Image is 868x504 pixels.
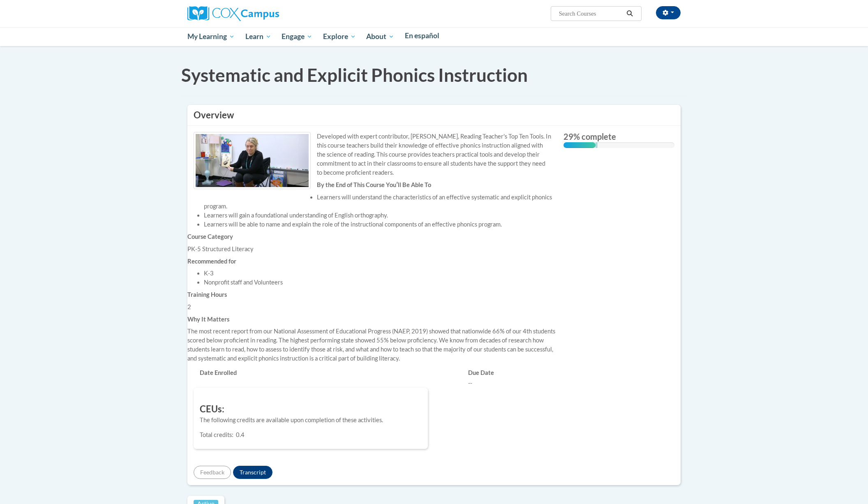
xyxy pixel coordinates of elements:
a: En español [399,27,445,44]
a: Engage [276,27,318,46]
button: Account Settings [656,6,681,19]
div: -- [468,379,545,388]
h3: CEUs: [200,403,422,416]
span: My Learning [187,32,235,42]
a: About [361,27,400,46]
div: 0.001% [596,142,598,148]
label: 29% complete [563,132,674,141]
li: Learners will gain a foundational understanding of English orthography. [204,211,557,220]
h6: Due Date [468,369,545,377]
div: PK-5 Structured Literacy [187,245,557,254]
h6: By the End of This Course Youʹll Be Able To [187,181,557,189]
div: 29% complete [563,142,596,148]
div: Main menu [175,27,693,46]
button: Search [624,9,636,18]
h6: Recommended for [187,258,557,265]
a: Learn [240,27,277,46]
li: Learners will be able to name and explain the role of the instructional components of an effectiv... [204,220,557,229]
div: Total credits: 0.4 [200,430,422,439]
input: Search Courses [558,9,624,18]
li: Learners will understand the characteristics of an effective systematic and explicit phonics prog... [204,193,557,211]
div: The most recent report from our National Assessment of Educational Progress (NAEP, 2019) showed t... [187,327,557,363]
span: En español [405,31,439,40]
h6: Training Hours [187,291,557,298]
button: Transcript [233,466,272,479]
p: The following credits are available upon completion of these activities. [200,416,422,425]
i:  [626,11,634,17]
img: Cox Campus [187,6,279,21]
li: Nonprofit staff and Volunteers [204,278,557,287]
span: About [366,32,394,42]
span: Explore [323,32,356,42]
h6: Why It Matters [187,316,557,323]
button: Feedback [194,466,231,479]
a: Explore [318,27,361,46]
li: K-3 [204,269,557,278]
h3: Overview [194,109,674,122]
div: Developed with expert contributor, [PERSON_NAME], Reading Teacher's Top Ten Tools. In this course... [194,132,551,177]
span: Systematic and Explicit Phonics Instruction [181,64,528,86]
span: Learn [245,32,271,42]
div: 2 [187,303,557,312]
h6: Date Enrolled [200,369,277,377]
h6: Course Category [187,233,557,240]
a: Cox Campus [187,9,279,16]
span: Engage [282,32,312,42]
img: Course logo image [194,132,311,189]
a: My Learning [182,27,240,46]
